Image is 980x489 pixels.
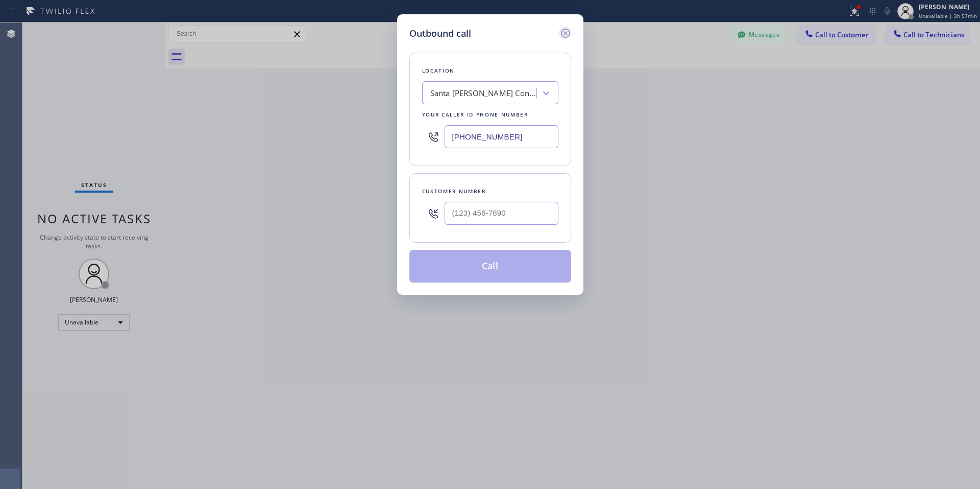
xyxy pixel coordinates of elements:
[409,250,571,283] button: Call
[445,125,558,148] input: (123) 456-7890
[409,27,471,40] h5: Outbound call
[430,87,537,99] div: Santa [PERSON_NAME] Construction
[445,202,558,225] input: (123) 456-7890
[422,186,558,197] div: Customer number
[422,65,558,76] div: Location
[422,109,558,120] div: Your caller id phone number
